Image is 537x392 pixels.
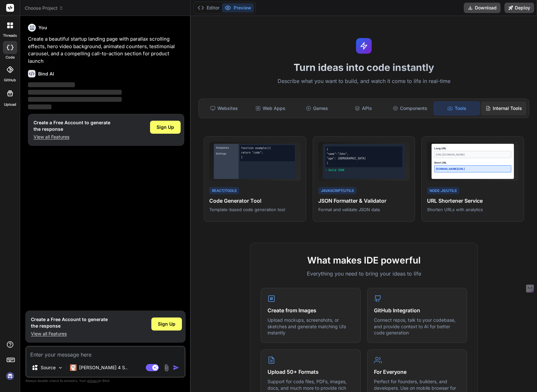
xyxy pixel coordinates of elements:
div: Settings [215,151,237,156]
span: ‌ [28,97,122,102]
p: Always double-check its answers. Your in Bind [25,378,186,384]
span: Sign Up [158,321,175,327]
button: Editor [195,3,222,12]
div: Internal Tools [481,101,526,115]
h6: Bind AI [38,71,54,77]
label: Upload [4,102,16,107]
div: Node.js/Utils [427,187,459,195]
div: Web Apps [248,101,293,115]
button: Deploy [504,3,534,13]
span: Choose Project [25,5,63,11]
h6: You [38,24,47,31]
p: View all Features [31,331,108,337]
p: Format and validate JSON data [318,207,410,212]
h4: Create from Images [268,306,354,314]
img: icon [173,364,179,371]
div: Games [295,101,340,115]
img: signin [5,371,16,382]
div: ✓ Valid JSON [325,169,403,172]
div: [URL][DOMAIN_NAME] [434,151,511,158]
h2: What makes IDE powerful [261,253,467,267]
div: JavaScript/Utils [318,187,356,195]
img: attachment [163,364,170,372]
div: APIs [341,101,386,115]
p: Create a beautiful startup landing page with parallax scrolling effects, hero video background, a... [28,35,184,65]
div: function example() { [241,146,294,150]
span: Sign Up [157,124,174,130]
span: privacy [87,379,99,383]
div: return "code"; [241,151,294,155]
label: GitHub [4,77,16,83]
h4: For Everyone [374,368,460,376]
h1: Create a Free Account to generate the response [34,119,110,132]
div: Tools [434,101,480,115]
div: "age": [DEMOGRAPHIC_DATA] [327,157,401,161]
div: Websites [201,101,247,115]
div: Templates [215,145,237,150]
p: Template-based code generation tool [209,207,301,212]
label: threads [3,33,17,38]
div: } [327,161,401,165]
label: code [6,55,15,60]
div: { [327,148,401,152]
p: Shorten URLs with analytics [427,207,518,212]
button: Preview [222,3,254,12]
p: [PERSON_NAME] 4 S.. [79,364,128,371]
span: ‌ [28,104,51,109]
h4: GitHub Integration [374,306,460,314]
h4: JSON Formatter & Validator [318,197,410,205]
span: ‌ [28,82,75,87]
div: [DOMAIN_NAME][URL] [434,165,511,172]
img: Pick Models [58,365,63,371]
p: Everything you need to bring your ideas to life [261,270,467,277]
h4: Upload 50+ Formats [268,368,354,376]
h1: Create a Free Account to generate the response [31,316,108,329]
div: Long URL [434,146,511,150]
div: Components [387,101,433,115]
div: "name":"John", [327,152,401,156]
p: Source [41,364,56,371]
h1: Turn ideas into code instantly [195,61,533,73]
h4: URL Shortener Service [427,197,518,205]
div: Short URL [434,161,511,165]
p: Connect repos, talk to your codebase, and provide context to AI for better code generation [374,317,460,336]
img: Claude 4 Sonnet [70,364,76,371]
p: Upload mockups, screenshots, or sketches and generate matching UIs instantly [268,317,354,336]
div: React/Tools [209,187,239,195]
h4: Code Generator Tool [209,197,301,205]
p: View all Features [34,134,110,140]
p: Describe what you want to build, and watch it come to life in real-time [195,77,533,86]
span: ‌ [28,90,122,95]
div: } [241,155,294,159]
button: Download [464,3,501,13]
